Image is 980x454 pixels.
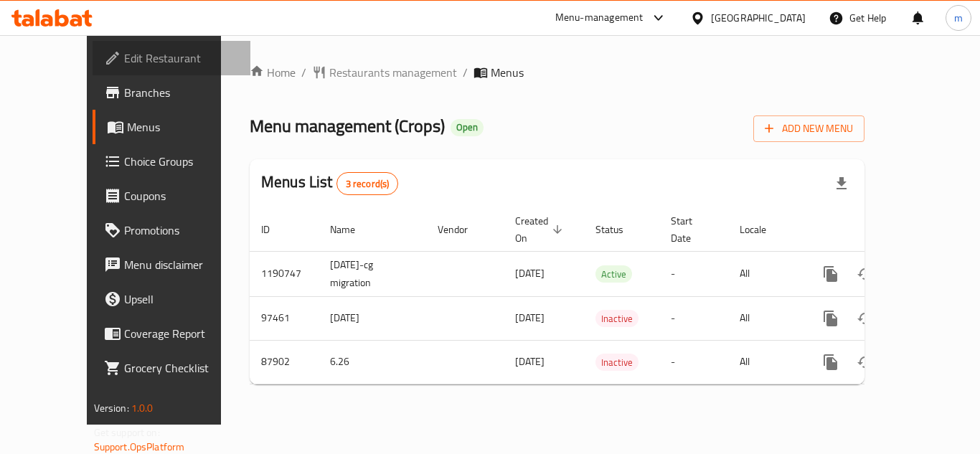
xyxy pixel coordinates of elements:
td: [DATE]-cg migration [319,251,426,296]
span: Choice Groups [124,153,239,170]
a: Choice Groups [93,144,250,179]
span: Created On [515,212,567,247]
span: [DATE] [515,264,545,283]
span: Locale [740,221,785,238]
span: Status [595,221,642,238]
span: Edit Restaurant [124,49,239,67]
button: more [814,301,848,336]
span: ID [261,221,288,238]
a: Menu disclaimer [93,247,250,282]
td: [DATE] [319,296,426,340]
a: Promotions [93,213,250,247]
span: Vendor [438,221,486,238]
button: Add New Menu [753,115,864,142]
a: Restaurants management [312,64,457,81]
a: Home [250,64,296,81]
span: Get support on: [94,423,160,442]
div: Inactive [595,354,639,371]
span: [DATE] [515,352,545,371]
span: Grocery Checklist [124,359,239,377]
table: enhanced table [250,208,963,384]
button: Change Status [848,301,882,336]
td: 97461 [250,296,319,340]
th: Actions [802,208,963,252]
div: Menu-management [555,9,644,27]
button: more [814,257,848,291]
span: Name [330,221,374,238]
div: Inactive [595,310,639,327]
span: Active [595,266,632,283]
span: Coupons [124,187,239,204]
a: Edit Restaurant [93,41,250,75]
span: Promotions [124,222,239,239]
td: - [659,340,728,384]
div: Total records count [336,172,399,195]
button: more [814,345,848,379]
nav: breadcrumb [250,64,864,81]
div: Active [595,265,632,283]
a: Menus [93,110,250,144]
td: All [728,340,802,384]
div: [GEOGRAPHIC_DATA] [711,10,806,26]
a: Coupons [93,179,250,213]
span: Start Date [671,212,711,247]
span: Menus [127,118,239,136]
span: 1.0.0 [131,399,154,417]
span: m [954,10,963,26]
h2: Menus List [261,171,398,195]
div: Open [451,119,484,136]
span: [DATE] [515,308,545,327]
span: Coverage Report [124,325,239,342]
div: Export file [824,166,859,201]
td: - [659,296,728,340]
td: 1190747 [250,251,319,296]
a: Grocery Checklist [93,351,250,385]
li: / [301,64,306,81]
span: Menu management ( Crops ) [250,110,445,142]
span: Open [451,121,484,133]
span: Add New Menu [765,120,853,138]
a: Upsell [93,282,250,316]
button: Change Status [848,257,882,291]
td: 87902 [250,340,319,384]
a: Branches [93,75,250,110]
span: Menu disclaimer [124,256,239,273]
td: - [659,251,728,296]
td: 6.26 [319,340,426,384]
li: / [463,64,468,81]
td: All [728,296,802,340]
span: Branches [124,84,239,101]
span: Version: [94,399,129,417]
span: Menus [491,64,524,81]
span: Restaurants management [329,64,457,81]
td: All [728,251,802,296]
span: Inactive [595,311,639,327]
button: Change Status [848,345,882,379]
span: Inactive [595,354,639,371]
span: 3 record(s) [337,177,398,191]
span: Upsell [124,290,239,308]
a: Coverage Report [93,316,250,351]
